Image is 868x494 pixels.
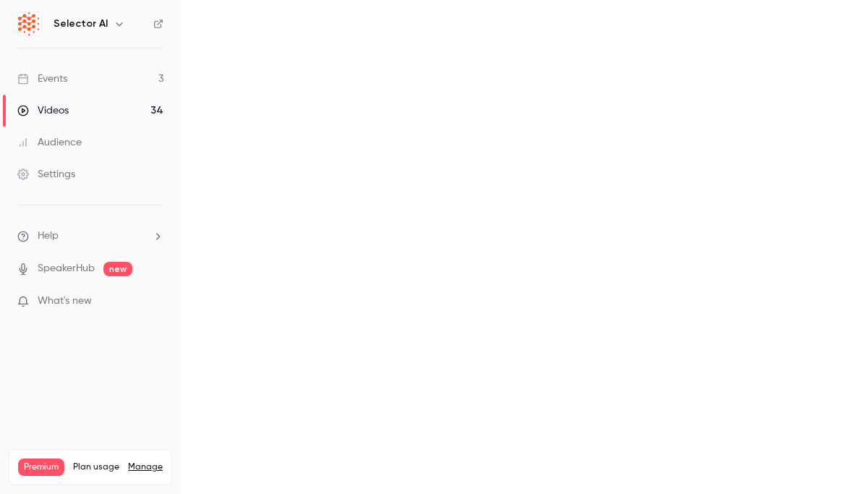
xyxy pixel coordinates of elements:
[17,72,67,86] div: Events
[128,461,163,473] a: Manage
[18,12,41,35] img: Selector AI
[38,294,92,309] span: What's new
[54,17,108,31] h6: Selector AI
[17,103,69,118] div: Videos
[146,295,163,308] iframe: Noticeable Trigger
[17,167,75,182] div: Settings
[17,229,163,244] li: help-dropdown-opener
[18,459,64,476] span: Premium
[73,461,119,473] span: Plan usage
[38,229,59,244] span: Help
[17,135,82,150] div: Audience
[103,262,132,276] span: new
[38,261,95,276] a: SpeakerHub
